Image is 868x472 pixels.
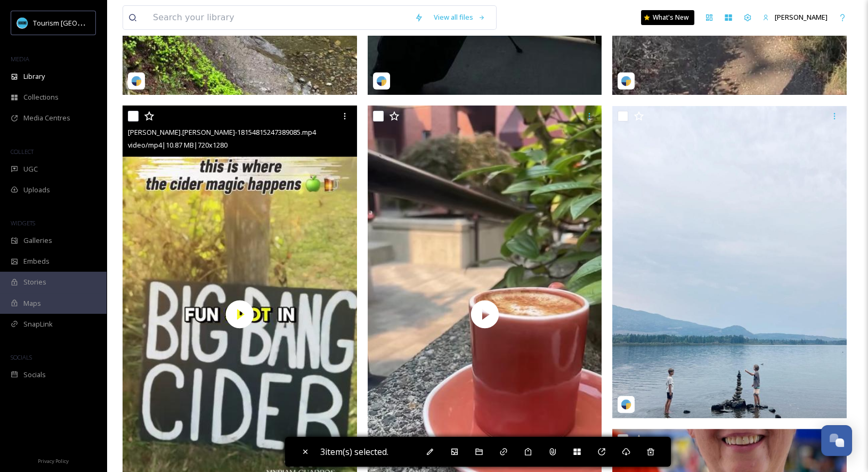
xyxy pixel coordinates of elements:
span: COLLECT [11,148,34,156]
img: snapsea-logo.png [621,399,631,410]
a: View all files [428,7,491,28]
span: Collections [23,92,59,102]
span: UGC [23,164,38,174]
img: tourism_nanaimo_logo.jpeg [17,18,28,28]
span: Media Centres [23,113,70,123]
img: snapsea-logo.png [131,76,142,86]
span: MEDIA [11,55,29,63]
span: [PERSON_NAME].[PERSON_NAME]-18154815247389085.mp4 [128,127,316,137]
span: Tourism [GEOGRAPHIC_DATA] [33,18,128,28]
img: snapsea-logo.png [376,76,387,86]
img: snapsea-logo.png [621,76,631,86]
span: video/mp4 | 10.87 MB | 720 x 1280 [128,140,228,150]
span: SOCIALS [11,353,32,361]
button: Open Chat [821,425,852,456]
span: Stories [23,277,46,287]
input: Search your library [148,6,409,29]
span: WIDGETS [11,219,35,227]
span: Privacy Policy [38,458,69,465]
img: orderlylifestyle-18107744686562240.jpeg [612,106,847,418]
a: [PERSON_NAME] [757,7,833,28]
span: SnapLink [23,319,53,329]
span: Galleries [23,235,52,246]
span: Maps [23,298,41,308]
span: [PERSON_NAME] [775,12,828,22]
span: Socials [23,370,46,380]
a: What's New [641,10,694,25]
span: Embeds [23,256,50,266]
span: Uploads [23,185,50,195]
span: 3 item(s) selected. [320,446,388,458]
a: Privacy Policy [38,454,69,467]
span: Library [23,71,45,82]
